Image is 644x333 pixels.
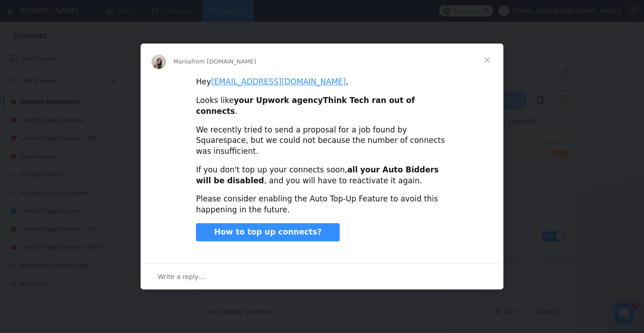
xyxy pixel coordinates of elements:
[196,95,448,117] div: Looks like .
[196,223,340,241] a: How to top up connects?
[347,165,358,174] b: all
[158,271,205,283] span: Write a reply…
[151,54,166,69] img: Profile image for Mariia
[214,227,322,236] span: How to top up connects?
[211,77,346,86] a: [EMAIL_ADDRESS][DOMAIN_NAME]
[234,96,323,105] b: your Upwork agency
[196,165,448,186] div: If you don't top up your connects soon, , and you will have to reactivate it again.
[196,165,439,185] b: your Auto Bidders will be disabled
[196,194,448,215] div: Please consider enabling the Auto Top-Up Feature to avoid this happening in the future.
[191,58,256,65] span: from [DOMAIN_NAME]
[196,96,415,116] b: Think Tech ran out of connects
[173,58,191,65] span: Mariia
[196,77,448,88] div: Hey ,
[471,44,503,76] span: Close
[141,264,503,289] div: Open conversation and reply
[196,125,448,157] div: We recently tried to send a proposal for a job found by Squarespace, but we could not because the...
